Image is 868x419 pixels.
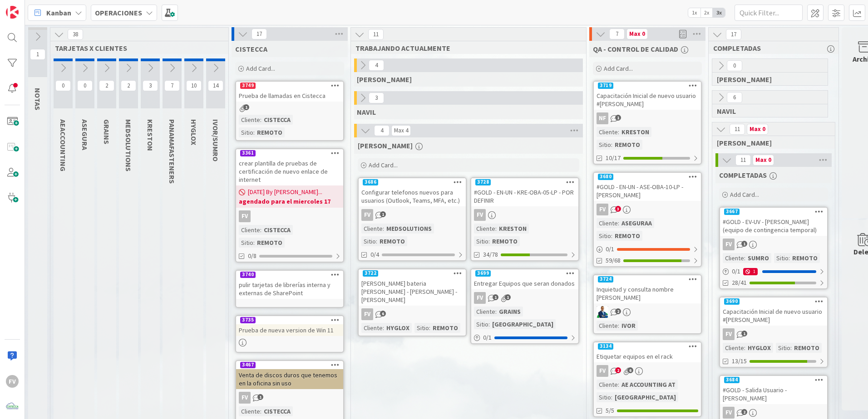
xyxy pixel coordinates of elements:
div: Max 0 [755,158,771,162]
a: 3134Etiquetar equipos en el rackFVCliente:AE ACCOUNTING ATSitio:[GEOGRAPHIC_DATA]5/5 [593,341,702,417]
span: : [253,238,255,248]
div: FV [359,308,466,320]
span: 1 [30,49,45,60]
a: 3690Capacitación Inicial de nuevo usuario #[PERSON_NAME]FVCliente:HYGLOXSitio:REMOTO13/15 [719,297,828,368]
div: SUMRO [745,253,771,263]
div: 3749Prueba de llamadas en Cistecca [236,82,343,102]
span: 3x [713,8,725,17]
div: Sitio [239,238,253,248]
span: : [789,253,790,263]
div: FV [359,209,466,221]
div: FV [723,407,735,419]
span: 3 [369,93,384,103]
span: 2 [615,367,621,373]
span: 11 [730,124,745,135]
div: CISTECCA [261,115,293,125]
div: 3680 [594,173,701,181]
span: 0/4 [370,250,379,259]
a: 3728#GOLD - EN-UN - KRE-OBA-05-LP - POR DEFINIRFVCliente:KRESTONSitio:REMOTO34/78 [470,177,579,261]
div: 3719 [594,82,701,90]
div: Cliente [597,321,618,331]
div: Entregar Equipos que seran donados [471,278,578,289]
div: 3740pulir tarjetas de librerías interna y externas de SharePoint [236,271,343,299]
span: 7 [164,80,180,91]
span: AEACCOUNTING [59,119,68,171]
div: HYGLOX [384,323,412,333]
div: Sitio [474,236,488,246]
a: 3724Inquietud y consulta nombre [PERSON_NAME]GACliente:IVOR [593,274,702,334]
span: Add Card... [369,161,398,169]
span: : [744,253,745,263]
div: REMOTO [430,323,460,333]
span: ASEGURA [80,119,89,150]
div: FV [597,204,608,215]
div: 0/11 [720,266,827,277]
div: Cliente [474,307,495,317]
div: IVOR [619,321,638,331]
div: Cliente [474,224,495,234]
span: KRESTON [146,119,155,151]
div: Sitio [414,323,429,333]
div: HYGLOX [745,343,773,353]
span: GABRIEL [717,75,816,84]
span: : [488,236,490,246]
span: 3 [615,206,621,212]
span: MEDSOLUTIONS [124,119,133,171]
div: Sitio [597,392,611,402]
span: QA - CONTROL DE CALIDAD [593,44,678,54]
div: FV [361,209,373,221]
div: Cliente [597,218,618,228]
div: #GOLD - EN-UN - ASE-OBA-10-LP - [PERSON_NAME] [594,181,701,201]
span: 0 / 1 [732,267,740,276]
span: Kanban [46,7,71,18]
div: FV [720,328,827,340]
div: AE ACCOUNTING AT [619,380,678,390]
span: 0 [55,80,71,91]
span: : [611,231,612,241]
span: 1 [380,211,386,217]
div: 3719Capacitación Inicial de nuevo usuario #[PERSON_NAME] [594,82,701,110]
span: : [260,225,261,235]
div: Sitio [361,236,376,246]
span: GRAINS [102,119,111,144]
div: NF [594,112,701,124]
div: GRAINS [497,307,523,317]
a: 3722[PERSON_NAME] bateria [PERSON_NAME] - [PERSON_NAME] - [PERSON_NAME]FVCliente:HYGLOXSitio:REMOTO [358,268,467,336]
a: 3361crear plantilla de pruebas de certificación de nuevo enlace de internet[DATE] By [PERSON_NAME... [235,148,344,263]
div: Sitio [774,253,789,263]
div: REMOTO [792,343,822,353]
div: Cliente [239,115,260,125]
div: #GOLD - Salida Usuario - [PERSON_NAME] [720,384,827,404]
span: : [611,392,612,402]
div: ASEGURAA [619,218,654,228]
div: GA [594,306,701,318]
div: FV [239,210,251,222]
span: 1 [243,104,249,110]
div: 3690 [724,298,740,305]
span: 6 [380,311,386,317]
span: FERNANDO [717,138,824,147]
div: CISTECCA [261,406,293,416]
span: 5/5 [606,406,614,415]
span: 0 [727,60,742,71]
img: avatar [6,400,19,413]
div: 3690 [720,297,827,306]
div: 3667 [720,208,827,216]
div: FV [474,292,486,304]
div: 3467 [240,362,256,368]
div: Capacitación Inicial de nuevo usuario #[PERSON_NAME] [594,90,701,110]
div: pulir tarjetas de librerías interna y externas de SharePoint [236,279,343,299]
div: KRESTON [619,127,651,137]
div: 3735 [236,316,343,324]
span: 2 [615,308,621,314]
div: 3719 [598,83,613,89]
div: 0/1 [594,244,701,255]
div: REMOTO [490,236,520,246]
span: 3 [143,80,158,91]
b: agendado para el miercoles 17 [239,197,340,206]
div: REMOTO [255,127,285,137]
span: : [376,236,377,246]
a: 3719Capacitación Inicial de nuevo usuario #[PERSON_NAME]NFCliente:KRESTONSitio:REMOTO10/17 [593,81,702,165]
div: FV [597,365,608,377]
span: 4 [374,125,390,136]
